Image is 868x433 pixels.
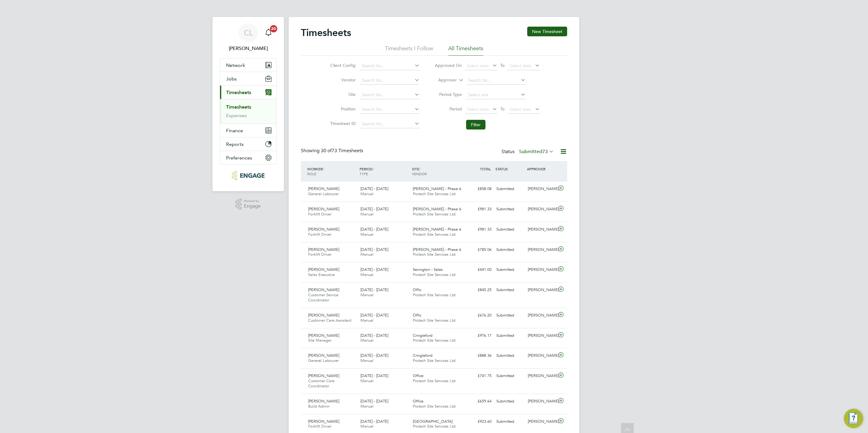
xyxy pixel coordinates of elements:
[360,399,388,404] span: [DATE] - [DATE]
[360,206,388,212] span: [DATE] - [DATE]
[413,227,461,232] span: [PERSON_NAME] - Phase 6
[226,62,245,68] span: Network
[358,163,410,179] div: PERIOD
[467,63,489,68] span: Select date
[480,166,491,171] span: TOTAL
[308,227,339,232] span: [PERSON_NAME]
[413,287,421,292] span: Offic
[220,137,276,151] button: Reports
[462,265,494,275] div: £441.00
[525,163,557,174] div: APPROVER
[226,76,237,82] span: Jobs
[413,267,443,272] span: Sevington - Sales
[494,351,525,361] div: Submitted
[494,285,525,295] div: Submitted
[308,353,339,358] span: [PERSON_NAME]
[226,113,247,118] a: Expenses
[510,63,531,68] span: Select date
[323,166,324,171] span: /
[212,17,284,191] nav: Main navigation
[308,378,334,389] span: Customer Care Coordinator
[462,351,494,361] div: £888.36
[220,124,276,137] button: Finance
[429,77,457,83] label: Approver
[494,371,525,381] div: Submitted
[232,171,264,180] img: protechltd-logo-retina.png
[307,171,316,176] span: ROLE
[844,409,863,428] button: Engage Resource Center
[360,318,373,323] span: Manual
[413,424,455,429] span: Protech Site Services Ltd
[328,121,356,126] label: Timesheet ID
[308,419,339,424] span: [PERSON_NAME]
[525,331,557,341] div: [PERSON_NAME]
[262,23,275,42] a: 20
[360,358,373,363] span: Manual
[308,247,339,252] span: [PERSON_NAME]
[466,91,526,99] input: Select one
[226,141,244,147] span: Reports
[220,99,276,123] div: Timesheets
[360,91,419,99] input: Search for...
[525,351,557,361] div: [PERSON_NAME]
[244,198,261,204] span: Powered by
[360,353,388,358] span: [DATE] - [DATE]
[360,212,373,217] span: Manual
[308,272,335,277] span: Sales Executive
[525,371,557,381] div: [PERSON_NAME]
[413,206,461,212] span: [PERSON_NAME] - Phase 6
[306,163,358,179] div: WORKER
[308,333,339,338] span: [PERSON_NAME]
[226,128,243,133] span: Finance
[435,63,462,68] label: Approved On
[360,292,373,297] span: Manual
[494,163,525,174] div: STATUS
[360,419,388,424] span: [DATE] - [DATE]
[360,186,388,191] span: [DATE] - [DATE]
[308,206,339,212] span: [PERSON_NAME]
[308,186,339,191] span: [PERSON_NAME]
[413,212,455,217] span: Protech Site Services Ltd
[525,310,557,320] div: [PERSON_NAME]
[308,399,339,404] span: [PERSON_NAME]
[413,358,455,363] span: Protech Site Services Ltd
[220,72,276,85] button: Jobs
[413,292,455,297] span: Protech Site Services Ltd
[220,58,276,72] button: Network
[462,204,494,214] div: £981.33
[220,171,277,180] a: Go to home page
[413,247,461,252] span: [PERSON_NAME] - Phase 6
[413,333,432,338] span: Cringleford
[360,252,373,257] span: Manual
[328,63,356,68] label: Client Config
[360,378,373,383] span: Manual
[270,25,277,32] span: 20
[413,404,455,409] span: Protech Site Services Ltd
[413,186,461,191] span: [PERSON_NAME] - Phase 6
[494,225,525,235] div: Submitted
[525,285,557,295] div: [PERSON_NAME]
[360,191,373,196] span: Manual
[360,267,388,272] span: [DATE] - [DATE]
[360,105,419,114] input: Search for...
[360,404,373,409] span: Manual
[308,292,338,303] span: Customer Service Coordinator
[462,285,494,295] div: £845.25
[494,204,525,214] div: Submitted
[494,396,525,406] div: Submitted
[308,252,331,257] span: Forklift Driver
[360,171,368,176] span: TYPE
[360,247,388,252] span: [DATE] - [DATE]
[448,45,483,56] li: All Timesheets
[308,212,331,217] span: Forklift Driver
[525,245,557,255] div: [PERSON_NAME]
[410,163,463,179] div: SITE
[235,198,261,210] a: Powered byEngage
[328,106,356,112] label: Position
[220,23,277,52] a: CL[PERSON_NAME]
[360,373,388,378] span: [DATE] - [DATE]
[413,252,455,257] span: Protech Site Services Ltd
[435,92,462,97] label: Period Type
[527,27,567,36] button: New Timesheet
[498,61,506,69] span: To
